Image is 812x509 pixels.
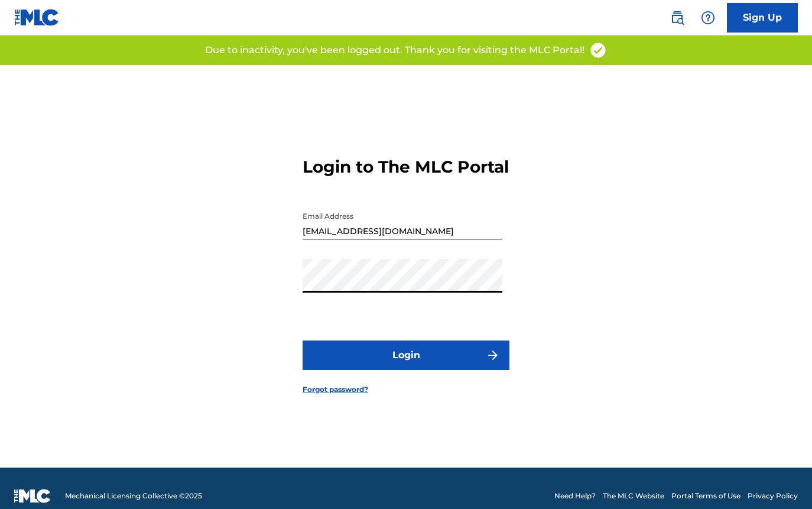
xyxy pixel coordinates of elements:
a: Privacy Policy [748,491,798,501]
button: Login [303,341,509,370]
p: Due to inactivity, you've been logged out. Thank you for visiting the MLC Portal! [205,43,584,57]
img: help [701,11,715,25]
a: Public Search [665,6,689,30]
h3: Login to The MLC Portal [303,157,509,177]
a: Sign Up [727,3,798,33]
a: Need Help? [554,491,596,501]
img: f7272a7cc735f4ea7f67.svg [486,348,500,362]
img: logo [14,489,51,503]
img: MLC Logo [14,9,60,26]
div: Help [696,6,720,30]
a: Forgot password? [303,384,368,395]
a: Portal Terms of Use [671,491,740,501]
img: access [589,41,607,59]
a: The MLC Website [603,491,664,501]
span: Mechanical Licensing Collective © 2025 [65,491,202,501]
img: search [670,11,684,25]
